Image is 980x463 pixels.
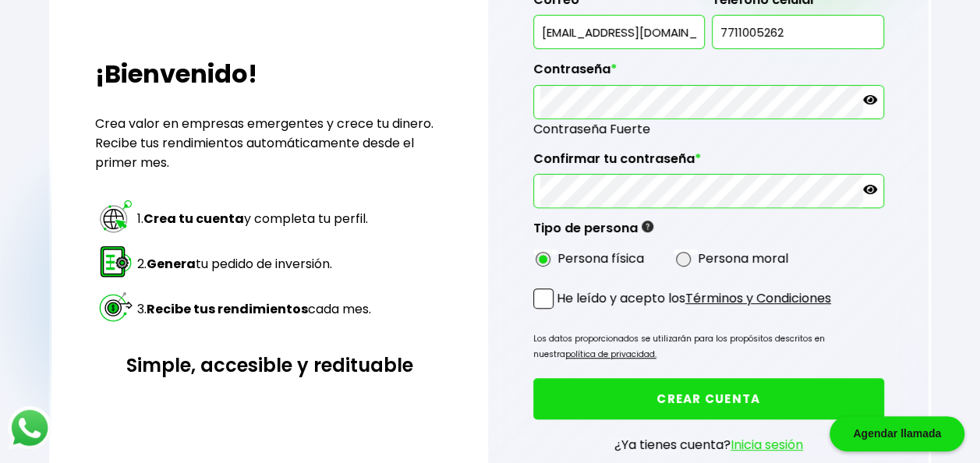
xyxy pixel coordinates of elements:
div: Agendar llamada [830,416,964,451]
button: CREAR CUENTA [533,378,884,419]
input: 10 dígitos [719,16,877,48]
img: paso 2 [97,243,134,280]
p: He leído y acepto los [557,288,831,308]
td: 1. y completa tu perfil. [136,197,372,241]
td: 2. tu pedido de inversión. [136,242,372,286]
span: Contraseña Fuerte [533,119,884,139]
label: Persona física [557,249,644,268]
a: política de privacidad. [565,348,656,360]
label: Confirmar tu contraseña [533,151,884,175]
td: 3. cada mes. [136,288,372,331]
h3: Simple, accesible y redituable [95,352,444,379]
label: Persona moral [698,249,788,268]
p: Crea valor en empresas emergentes y crece tu dinero. Recibe tus rendimientos automáticamente desd... [95,114,444,172]
a: Términos y Condiciones [685,289,831,307]
h2: ¡Bienvenido! [95,55,444,93]
p: Los datos proporcionados se utilizarán para los propósitos descritos en nuestra [533,331,884,362]
strong: Crea tu cuenta [143,210,244,228]
strong: Genera [147,255,196,273]
label: Tipo de persona [533,221,653,244]
input: inversionista@gmail.com [540,16,699,48]
img: paso 3 [97,288,134,325]
img: logos_whatsapp-icon.242b2217.svg [8,406,51,450]
label: Contraseña [533,62,884,85]
img: paso 1 [97,198,134,235]
p: ¿Ya tienes cuenta? [614,435,803,454]
a: Inicia sesión [731,436,803,454]
strong: Recibe tus rendimientos [147,300,308,318]
img: gfR76cHglkPwleuBLjWdxeZVvX9Wp6JBDmjRYY8JYDQn16A2ICN00zLTgIroGa6qie5tIuWH7V3AapTKqzv+oMZsGfMUqL5JM... [642,221,653,232]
